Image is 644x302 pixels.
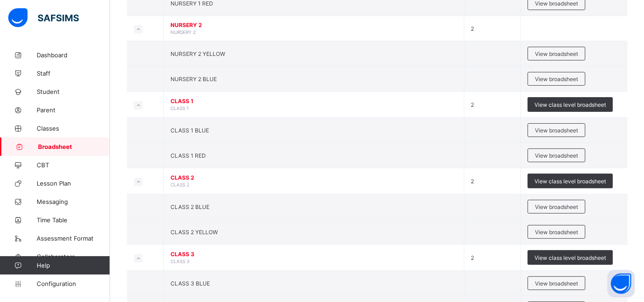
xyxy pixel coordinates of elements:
span: CLASS 1 RED [171,152,206,159]
span: Messaging [37,198,110,205]
span: Broadsheet [38,143,110,150]
a: View class level broadsheet [528,174,613,181]
span: CLASS 2 YELLOW [171,229,218,236]
span: View broadsheet [535,229,578,236]
span: View broadsheet [535,50,578,57]
span: Time Table [37,216,110,224]
span: 2 [471,178,474,185]
span: 2 [471,25,474,32]
span: Student [37,88,110,95]
a: View class level broadsheet [528,97,613,104]
span: NURSERY 2 [171,29,196,35]
span: Configuration [37,280,110,287]
span: View broadsheet [535,76,578,82]
span: View broadsheet [535,127,578,134]
span: View class level broadsheet [534,101,606,108]
a: View broadsheet [528,47,585,54]
span: CLASS 2 [171,174,457,181]
span: Classes [37,125,110,132]
span: Help [37,262,110,269]
span: NURSERY 2 YELLOW [171,50,225,57]
span: View class level broadsheet [534,254,606,261]
span: CLASS 3 [171,258,189,264]
img: safsims [8,8,79,27]
span: CLASS 1 [171,105,189,111]
span: Dashboard [37,51,110,59]
span: View class level broadsheet [534,178,606,185]
span: CLASS 2 [171,182,189,187]
button: Open asap [607,270,635,297]
a: View broadsheet [528,148,585,155]
a: View class level broadsheet [528,250,613,257]
span: CLASS 3 BLUE [171,280,210,287]
span: CLASS 1 BLUE [171,127,209,134]
span: 2 [471,101,474,108]
span: View broadsheet [535,280,578,287]
a: View broadsheet [528,123,585,130]
span: Assessment Format [37,235,110,242]
span: CBT [37,161,110,169]
span: CLASS 3 [171,251,457,258]
a: View broadsheet [528,72,585,79]
span: NURSERY 2 BLUE [171,76,217,82]
span: CLASS 2 BLUE [171,203,209,210]
span: View broadsheet [535,203,578,210]
span: Lesson Plan [37,180,110,187]
span: CLASS 1 [171,98,457,104]
span: Collaborators [37,253,110,260]
span: Parent [37,106,110,114]
a: View broadsheet [528,276,585,283]
a: View broadsheet [528,225,585,232]
span: Staff [37,70,110,77]
a: View broadsheet [528,200,585,207]
span: 2 [471,254,474,261]
span: View broadsheet [535,152,578,159]
span: NURSERY 2 [171,22,457,28]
